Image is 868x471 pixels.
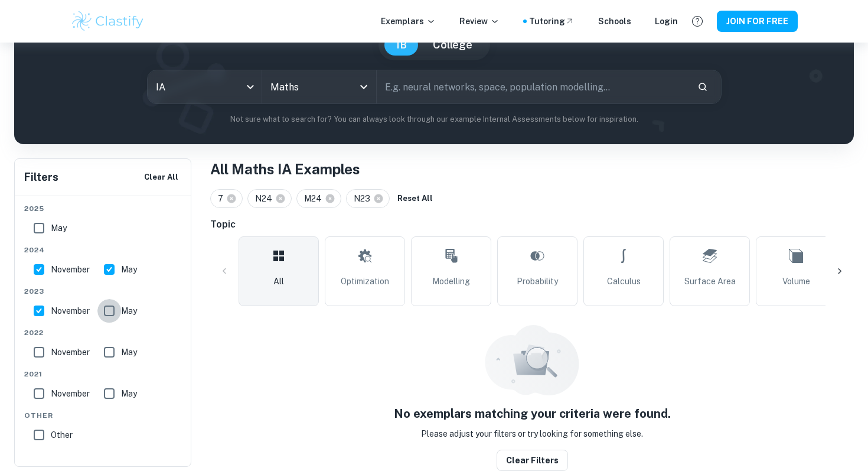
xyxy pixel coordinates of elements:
[51,263,90,276] span: November
[304,192,327,205] span: M24
[485,325,579,395] img: empty_state_resources.svg
[24,327,182,338] span: 2022
[598,15,631,28] a: Schools
[121,263,137,276] span: May
[717,11,798,32] button: JOIN FOR FREE
[394,190,436,207] button: Reset All
[346,189,390,208] div: N23
[24,169,58,186] h6: Filters
[354,192,376,205] span: N23
[384,34,419,56] button: IB
[24,286,182,297] span: 2023
[296,189,341,208] div: M24
[70,9,145,33] img: Clastify logo
[51,346,90,359] span: November
[432,275,470,288] span: Modelling
[121,304,137,317] span: May
[210,158,854,180] h1: All Maths IA Examples
[121,387,137,400] span: May
[51,428,73,441] span: Other
[381,15,436,28] p: Exemplars
[218,192,229,205] span: 7
[394,405,671,423] h5: No exemplars matching your criteria were found.
[693,77,713,97] button: Search
[24,369,182,379] span: 2021
[355,79,372,95] button: Open
[421,427,643,440] p: Please adjust your filters or try looking for something else.
[141,168,181,186] button: Clear All
[210,217,854,232] h6: Topic
[24,410,182,421] span: Other
[51,304,90,317] span: November
[782,275,810,288] span: Volume
[24,203,182,214] span: 2025
[51,222,67,235] span: May
[655,15,678,28] a: Login
[247,189,292,208] div: N24
[24,245,182,255] span: 2024
[341,275,389,288] span: Optimization
[210,189,243,208] div: 7
[121,346,137,359] span: May
[459,15,500,28] p: Review
[24,113,844,125] p: Not sure what to search for? You can always look through our example Internal Assessments below f...
[421,34,484,56] button: College
[255,192,278,205] span: N24
[517,275,558,288] span: Probability
[529,15,575,28] a: Tutoring
[377,70,688,103] input: E.g. neural networks, space, population modelling...
[273,275,284,288] span: All
[684,275,736,288] span: Surface Area
[148,70,262,103] div: IA
[51,387,90,400] span: November
[497,450,568,471] button: Clear filters
[607,275,641,288] span: Calculus
[687,11,707,31] button: Help and Feedback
